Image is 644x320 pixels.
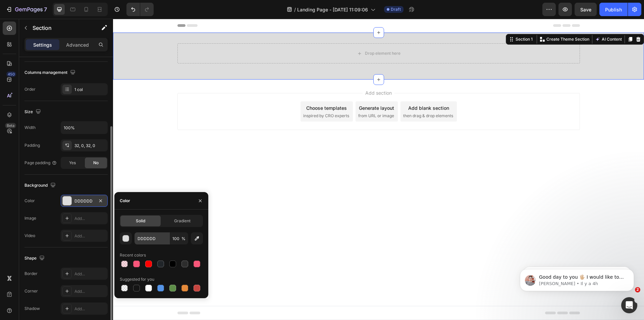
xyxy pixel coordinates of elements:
span: % [181,236,185,242]
span: Save [580,7,591,12]
div: Order [24,86,36,92]
div: Drop element here [252,32,287,37]
div: Video [24,233,35,239]
span: Solid [136,218,145,224]
div: Beta [5,123,16,128]
p: 7 [44,5,47,13]
div: DDDDDD [74,198,94,204]
iframe: Intercom notifications message [510,255,644,302]
span: Draft [391,6,401,12]
button: AI Content [481,16,510,25]
div: Width [24,125,36,131]
button: Publish [599,3,628,16]
span: Add section [250,71,281,78]
div: 32, 0, 32, 0 [74,143,106,149]
div: Add... [74,271,106,277]
iframe: Design area [113,19,644,320]
div: Add... [74,216,106,222]
div: Publish [605,6,622,13]
div: 1 col [74,87,106,93]
p: Section [33,24,88,32]
div: Columns management [24,68,77,77]
button: Save [575,3,597,16]
div: Color [120,198,130,204]
input: Eg: FFFFFF [135,232,169,244]
div: Section 1 [401,17,421,24]
div: Add... [74,306,106,312]
span: 2 [635,287,640,292]
div: Page padding [24,160,57,166]
iframe: Intercom live chat [621,297,637,313]
p: Settings [33,41,52,48]
div: Corner [24,288,38,294]
div: Color [24,198,35,204]
p: Advanced [66,41,89,48]
div: 450 [6,72,16,77]
span: Gradient [174,218,191,224]
span: Yes [69,160,76,166]
button: 7 [3,3,50,16]
p: Message from Harry, sent Il y a 4h [29,26,116,32]
p: Create Theme Section [433,17,476,24]
div: Size [24,107,42,117]
div: Background [24,181,57,190]
span: Good day to you 🖐🏼 I would like to follow up with you regarding our last conversation. Have you b... [29,19,116,98]
div: Padding [24,142,40,148]
div: Undo/Redo [126,3,154,16]
span: then drag & drop elements [290,94,340,100]
input: Auto [61,122,107,134]
span: / [294,6,296,13]
div: Choose templates [193,86,234,93]
div: Border [24,271,38,277]
div: Shape [24,254,46,263]
span: Landing Page - [DATE] 11:09:06 [297,6,368,13]
span: from URL or image [245,94,281,100]
div: Shadow [24,306,40,312]
span: No [93,160,99,166]
div: Image [24,215,36,221]
div: Add... [74,288,106,294]
div: Generate layout [246,86,281,93]
div: Recent colors [120,252,146,258]
div: Add blank section [295,86,336,93]
div: Add... [74,233,106,239]
div: Suggested for you [120,276,154,282]
span: inspired by CRO experts [190,94,236,100]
